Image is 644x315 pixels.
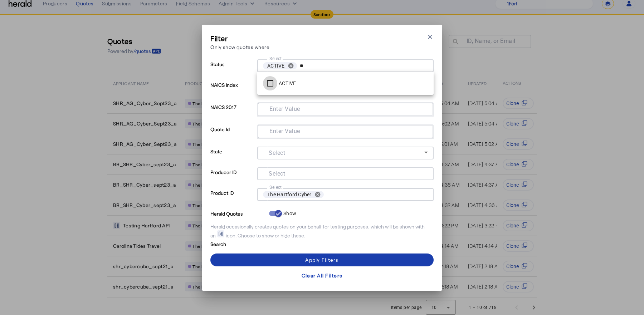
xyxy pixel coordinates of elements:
label: ACTIVE [277,80,296,87]
button: Apply Filters [210,254,434,266]
p: Quote Id [210,124,254,147]
p: Herald Quotes [210,209,266,217]
p: NAICS Index [210,80,254,102]
p: Only show quotes where [210,43,269,51]
div: Clear All Filters [302,272,342,279]
p: Search [210,239,266,248]
mat-label: Select [269,56,282,61]
mat-chip-grid: Selection [263,61,428,71]
span: ACTIVE [267,62,285,69]
mat-chip-grid: Selection [263,169,428,177]
p: Status [210,59,254,80]
p: State [210,147,254,167]
p: NAICS 2017 [210,102,254,124]
p: Product ID [210,188,254,209]
div: Herald occasionally creates quotes on your behalf for testing purposes, which will be shown with ... [210,223,434,239]
span: The Hartford Cyber [267,191,312,198]
button: Clear All Filters [210,269,434,282]
mat-chip-grid: Selection [263,190,428,200]
mat-label: Select [269,184,282,190]
mat-label: Enter Value [269,127,300,134]
label: Show [282,210,296,217]
mat-label: Enter Value [269,105,300,112]
h3: Filter [210,33,269,43]
mat-label: Select [269,170,285,177]
div: Apply Filters [305,256,338,264]
p: Producer ID [210,167,254,188]
mat-label: Select [269,149,285,156]
mat-chip-grid: Selection [264,127,427,135]
button: remove ACTIVE [285,63,297,69]
mat-chip-grid: Selection [264,104,427,113]
button: remove The Hartford Cyber [312,191,324,198]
